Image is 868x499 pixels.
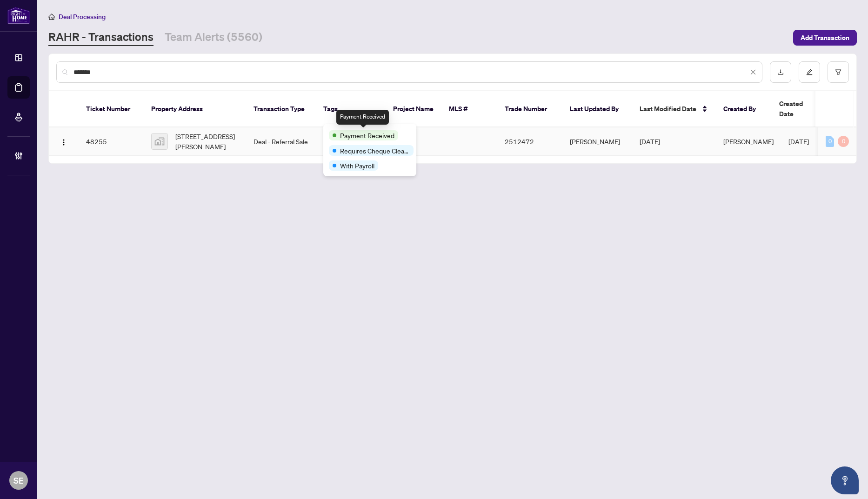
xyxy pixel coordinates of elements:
[838,136,849,147] div: 0
[79,127,144,156] td: 48255
[831,466,859,494] button: Open asap
[59,13,106,21] span: Deal Processing
[13,474,24,487] span: SE
[793,30,857,46] button: Add Transaction
[562,91,632,127] th: Last Updated By
[799,61,820,83] button: edit
[336,110,389,125] div: Payment Received
[497,91,562,127] th: Trade Number
[562,127,632,156] td: [PERSON_NAME]
[801,30,849,45] span: Add Transaction
[788,137,809,146] span: [DATE]
[777,69,784,75] span: download
[340,160,374,171] span: With Payroll
[246,91,316,127] th: Transaction Type
[152,133,167,149] img: thumbnail-img
[316,91,386,127] th: Tags
[497,127,562,156] td: 2512472
[441,91,497,127] th: MLS #
[48,29,154,46] a: RAHR - Transactions
[7,7,30,24] img: logo
[750,69,756,75] span: close
[772,91,837,127] th: Created Date
[144,91,246,127] th: Property Address
[806,69,813,75] span: edit
[723,137,774,146] span: [PERSON_NAME]
[779,99,818,119] span: Created Date
[340,130,394,140] span: Payment Received
[48,13,55,20] span: home
[386,91,441,127] th: Project Name
[340,146,410,156] span: Requires Cheque Clearance
[246,127,316,156] td: Deal - Referral Sale
[828,61,849,83] button: filter
[716,91,772,127] th: Created By
[640,104,696,114] span: Last Modified Date
[79,91,144,127] th: Ticket Number
[60,139,67,146] img: Logo
[165,29,262,46] a: Team Alerts (5560)
[175,131,239,152] span: [STREET_ADDRESS][PERSON_NAME]
[835,69,841,75] span: filter
[56,134,71,149] button: Logo
[640,137,660,146] span: [DATE]
[770,61,791,83] button: download
[826,136,834,147] div: 0
[632,91,716,127] th: Last Modified Date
